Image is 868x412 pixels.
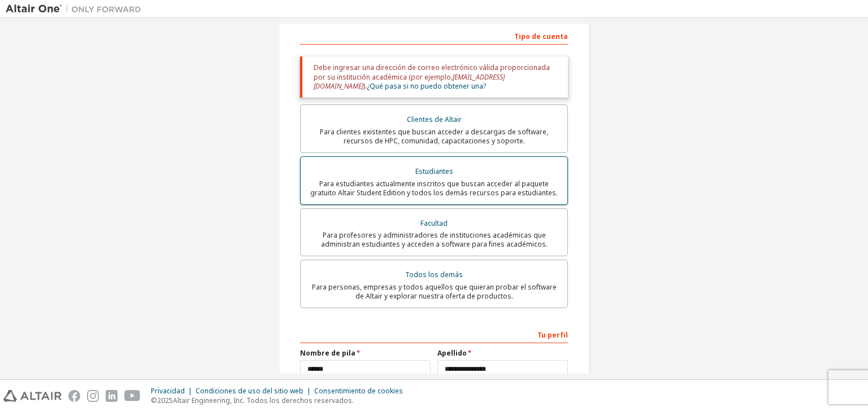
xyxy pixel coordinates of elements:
font: Para personas, empresas y todos aquellos que quieran probar el software de Altair y explorar nues... [312,282,557,301]
font: Facultad [420,218,448,228]
font: Para profesores y administradores de instituciones académicas que administran estudiantes y acced... [321,230,548,249]
font: Tipo de cuenta [514,32,568,41]
img: altair_logo.svg [3,390,62,402]
img: linkedin.svg [106,390,118,402]
font: 2025 [157,396,173,405]
font: Tu perfil [537,330,568,340]
font: Para estudiantes actualmente inscritos que buscan acceder al paquete gratuito Altair Student Edit... [310,179,558,198]
img: youtube.svg [124,390,141,402]
font: Estudiantes [415,166,453,176]
img: Altair Uno [6,3,147,15]
a: ¿Qué pasa si no puedo obtener una? [367,81,486,91]
font: Para clientes existentes que buscan acceder a descargas de software, recursos de HPC, comunidad, ... [320,127,548,146]
font: Privacidad [151,386,185,396]
font: © [151,396,157,405]
img: instagram.svg [87,390,99,402]
font: Consentimiento de cookies [314,386,403,396]
font: Condiciones de uso del sitio web [196,386,303,396]
font: ). [363,81,367,91]
img: facebook.svg [68,390,80,402]
font: Clientes de Altair [407,115,462,124]
font: [EMAIL_ADDRESS][DOMAIN_NAME] [314,72,505,91]
font: Todos los demás [405,270,463,279]
font: Altair Engineering, Inc. Todos los derechos reservados. [173,396,354,405]
font: Nombre de pila [300,348,355,358]
font: Debe ingresar una dirección de correo electrónico válida proporcionada por su institución académi... [314,63,550,81]
font: Apellido [437,348,467,358]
